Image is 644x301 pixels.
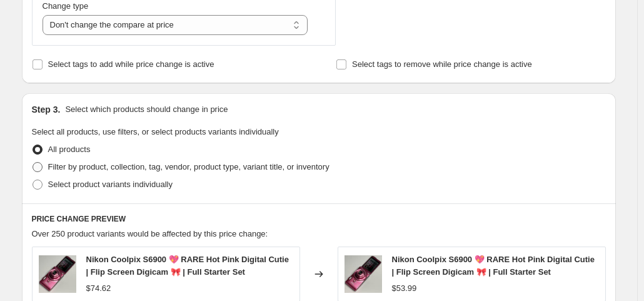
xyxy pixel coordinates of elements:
[65,103,228,116] p: Select which products should change in price
[48,162,330,171] span: Filter by product, collection, tag, vendor, product type, variant title, or inventory
[392,282,417,295] div: $53.99
[345,255,382,293] img: pic_662d8b22-d365-4d4a-ad7c-5c677a726b1f_80x.jpg
[48,59,214,69] span: Select tags to add while price change is active
[43,1,89,11] span: Change type
[392,255,595,277] span: Nikon Coolpix S6900 💖 RARE Hot Pink Digital Cutie | Flip Screen Digicam 🎀 | Full Starter Set
[48,145,91,154] span: All products
[86,255,289,277] span: Nikon Coolpix S6900 💖 RARE Hot Pink Digital Cutie | Flip Screen Digicam 🎀 | Full Starter Set
[32,214,606,224] h6: PRICE CHANGE PREVIEW
[352,59,532,69] span: Select tags to remove while price change is active
[32,127,279,136] span: Select all products, use filters, or select products variants individually
[32,229,268,238] span: Over 250 product variants would be affected by this price change:
[32,103,61,116] h2: Step 3.
[48,180,173,189] span: Select product variants individually
[39,255,76,293] img: pic_662d8b22-d365-4d4a-ad7c-5c677a726b1f_80x.jpg
[86,282,111,295] div: $74.62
